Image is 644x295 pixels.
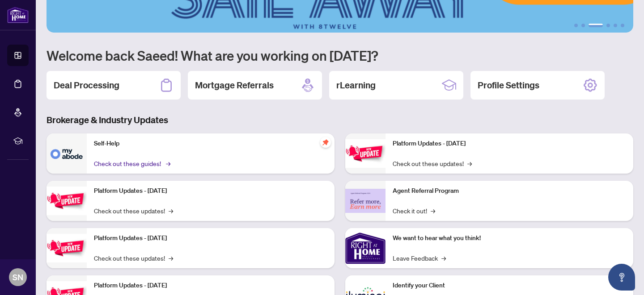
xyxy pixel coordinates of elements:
img: logo [7,7,29,23]
p: Self-Help [94,139,327,149]
button: 3 [589,24,603,27]
span: SN [13,271,23,283]
span: → [441,253,446,263]
p: Agent Referral Program [393,186,626,196]
button: Open asap [608,264,635,291]
button: 1 [574,24,578,27]
button: 6 [621,24,624,27]
a: Check out these updates!→ [393,158,472,168]
h2: Mortgage Referrals [195,79,274,91]
span: → [166,158,170,168]
span: → [169,253,173,263]
p: Identify your Client [393,281,626,291]
span: → [431,206,435,216]
a: Check it out!→ [393,206,435,216]
img: We want to hear what you think! [345,228,386,268]
h3: Brokerage & Industry Updates [47,114,633,126]
a: Check out these updates!→ [94,206,173,216]
img: Platform Updates - September 16, 2025 [47,187,87,215]
button: 4 [606,24,610,27]
a: Check out these updates!→ [94,253,173,263]
span: → [169,206,173,216]
h1: Welcome back Saeed! What are you working on [DATE]? [47,47,633,64]
h2: Profile Settings [478,79,539,91]
img: Platform Updates - June 23, 2025 [345,139,386,167]
button: 5 [614,24,617,27]
h2: Deal Processing [54,79,119,91]
h2: rLearning [336,79,376,91]
p: Platform Updates - [DATE] [393,139,626,149]
button: 2 [581,24,585,27]
img: Platform Updates - July 21, 2025 [47,234,87,262]
img: Agent Referral Program [345,189,386,213]
span: pushpin [320,137,331,148]
a: Leave Feedback→ [393,253,446,263]
img: Self-Help [47,133,87,174]
p: Platform Updates - [DATE] [94,186,327,196]
p: Platform Updates - [DATE] [94,281,327,291]
span: → [467,158,472,168]
p: Platform Updates - [DATE] [94,233,327,243]
p: We want to hear what you think! [393,233,626,243]
a: Check out these guides!→ [94,158,169,168]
